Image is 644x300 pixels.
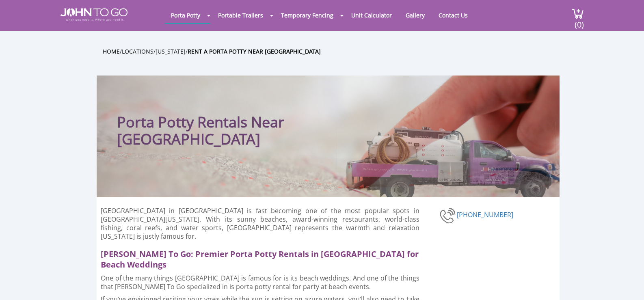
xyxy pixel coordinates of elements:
[188,47,321,55] a: Rent A Porta Potty Near [GEOGRAPHIC_DATA]
[101,207,419,241] p: [GEOGRAPHIC_DATA] in [GEOGRAPHIC_DATA] is fast becoming one of the most popular spots in [GEOGRAP...
[345,7,398,23] a: Unit Calculator
[61,8,128,21] img: JOHN to go
[432,7,474,23] a: Contact Us
[103,47,120,55] a: Home
[275,7,339,23] a: Temporary Fencing
[574,13,584,30] span: (0)
[336,122,555,197] img: Truck
[101,245,426,270] h2: [PERSON_NAME] To Go: Premier Porta Potty Rentals in [GEOGRAPHIC_DATA] for Beach Weddings
[122,47,153,55] a: Locations
[103,47,566,56] ul: / / /
[572,8,584,19] img: cart a
[117,92,379,148] h1: Porta Potty Rentals Near [GEOGRAPHIC_DATA]
[165,7,206,23] a: Porta Potty
[212,7,269,23] a: Portable Trailers
[457,210,513,219] a: [PHONE_NUMBER]
[440,207,457,224] img: Rent A Porta Potty Near Pompano Beach - Porta Potty
[101,274,419,291] p: One of the many things [GEOGRAPHIC_DATA] is famous for is its beach weddings. And one of the thin...
[400,7,431,23] a: Gallery
[156,47,186,55] a: [US_STATE]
